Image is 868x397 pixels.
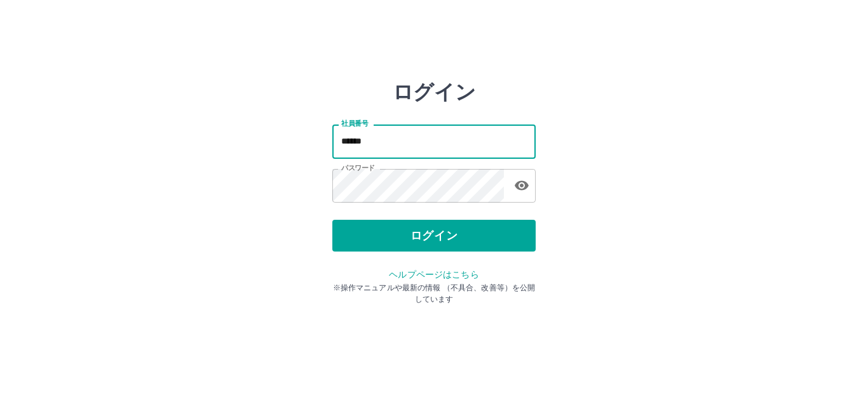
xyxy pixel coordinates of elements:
h2: ログイン [393,80,476,104]
button: ログイン [332,220,536,252]
label: パスワード [341,163,375,173]
label: 社員番号 [341,119,368,128]
p: ※操作マニュアルや最新の情報 （不具合、改善等）を公開しています [332,282,536,305]
a: ヘルプページはこちら [389,269,478,279]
